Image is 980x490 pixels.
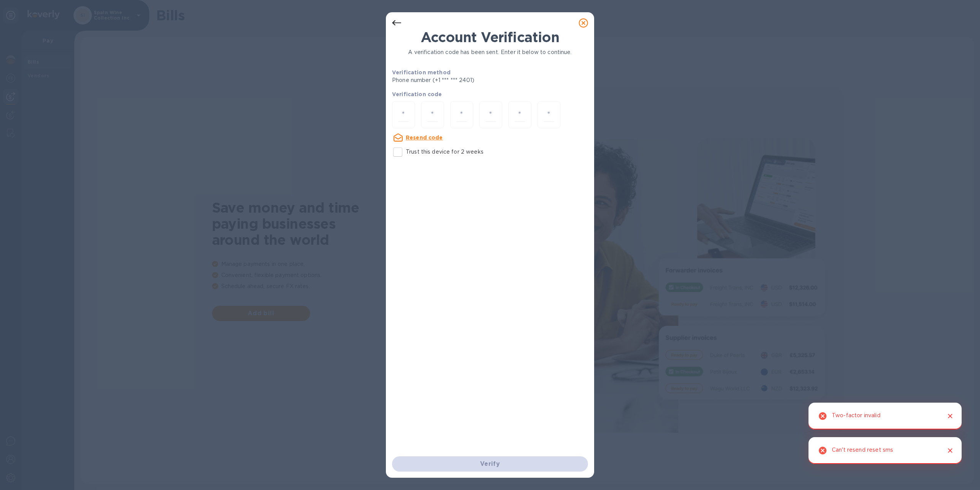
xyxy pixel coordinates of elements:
p: Phone number (+1 *** *** 2401) [392,76,533,84]
div: Can't resend reset sms [832,443,893,458]
h1: Account Verification [392,29,588,45]
button: Close [945,446,955,456]
button: Close [945,411,955,421]
p: Trust this device for 2 weeks [406,148,483,156]
div: Two-factor invalid [832,409,880,423]
p: A verification code has been sent. Enter it below to continue. [392,48,588,56]
p: Verification code [392,90,588,98]
u: Resend code [406,134,443,141]
b: Verification method [392,69,451,75]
